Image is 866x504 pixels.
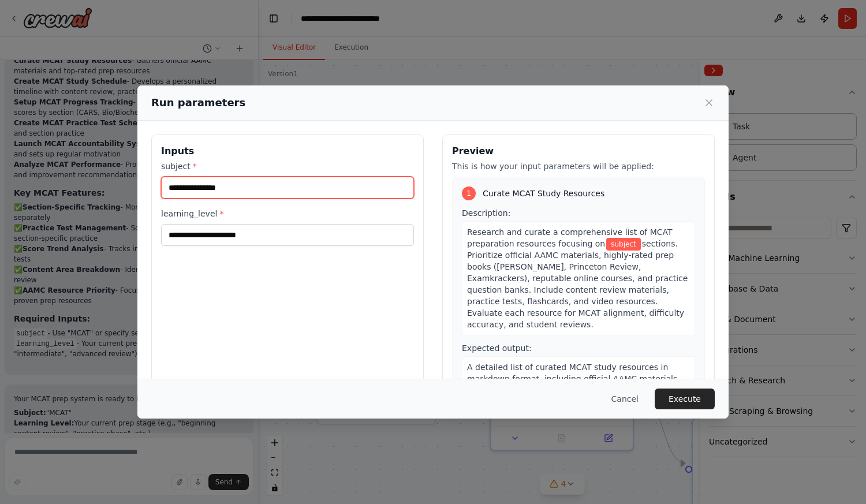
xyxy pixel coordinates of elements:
[483,188,604,199] span: Curate MCAT Study Resources
[151,95,245,111] h2: Run parameters
[462,186,476,200] div: 1
[467,363,680,430] span: A detailed list of curated MCAT study resources in markdown format, including official AAMC mater...
[462,344,532,353] span: Expected output:
[161,160,414,172] label: subject
[606,238,641,251] span: Variable: subject
[161,208,414,219] label: learning_level
[467,227,673,248] span: Research and curate a comprehensive list of MCAT preparation resources focusing on
[462,208,510,218] span: Description:
[655,389,715,409] button: Execute
[161,144,414,158] h3: Inputs
[602,389,648,409] button: Cancel
[452,160,705,172] p: This is how your input parameters will be applied:
[452,144,705,158] h3: Preview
